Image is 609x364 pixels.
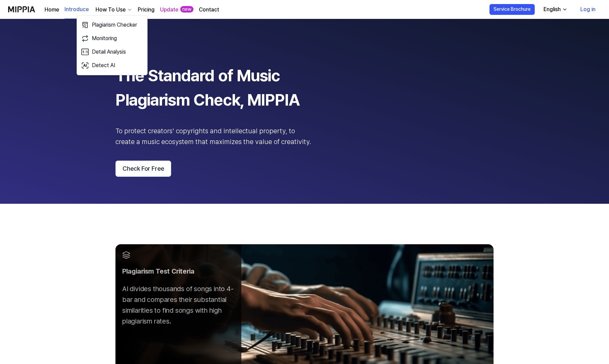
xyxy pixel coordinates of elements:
[80,32,144,45] a: Monitoring
[115,63,311,112] div: The Standard of Music Plagiarism Check, MIPPIA
[115,46,494,57] div: introduce
[542,5,562,13] div: English
[115,161,171,177] button: Check For Free
[489,4,535,15] button: Service Brochure
[64,0,89,19] a: Introduce
[94,6,127,14] div: How To Use
[80,45,144,59] a: Detail Analysis
[122,283,235,327] div: AI divides thousands of songs into 4-bar and compares their substantial similarities to find song...
[94,6,132,14] button: How To Use
[122,266,235,277] div: Plagiarism Test Criteria
[138,6,155,14] a: Pricing
[80,18,144,32] a: Plagiarism Checker
[180,6,193,13] div: new
[115,125,311,147] div: To protect creators' copyrights and intellectual property, to create a music ecosystem that maxim...
[538,3,572,16] button: English
[115,161,494,177] a: Check For Free
[199,6,219,14] a: Contact
[160,6,178,14] a: Update
[80,59,144,72] a: Detect AI
[45,6,59,14] a: Home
